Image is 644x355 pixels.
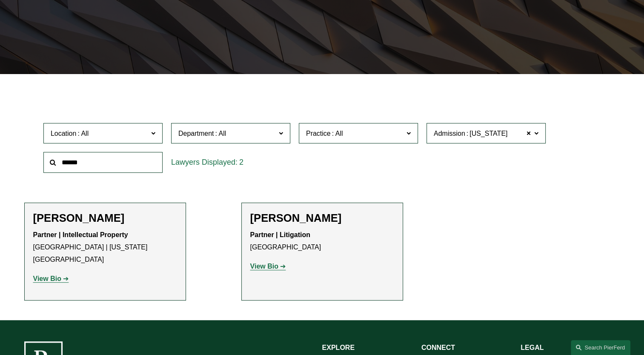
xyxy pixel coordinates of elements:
h2: [PERSON_NAME] [33,212,177,225]
span: Admission [434,130,465,137]
a: View Bio [33,275,69,282]
strong: EXPLORE [322,344,355,351]
p: [GEOGRAPHIC_DATA] [250,229,394,254]
strong: View Bio [33,275,61,282]
h2: [PERSON_NAME] [250,212,394,225]
a: View Bio [250,263,286,270]
span: Practice [306,130,331,137]
a: Search this site [571,340,630,355]
span: [US_STATE] [469,128,507,139]
span: Department [178,130,214,137]
strong: Partner | Intellectual Property [33,231,128,238]
span: 2 [239,158,243,166]
p: [GEOGRAPHIC_DATA] | [US_STATE][GEOGRAPHIC_DATA] [33,229,177,266]
strong: View Bio [250,263,278,270]
strong: CONNECT [421,344,455,351]
strong: LEGAL [521,344,544,351]
span: Location [51,130,77,137]
strong: Partner | Litigation [250,231,310,238]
